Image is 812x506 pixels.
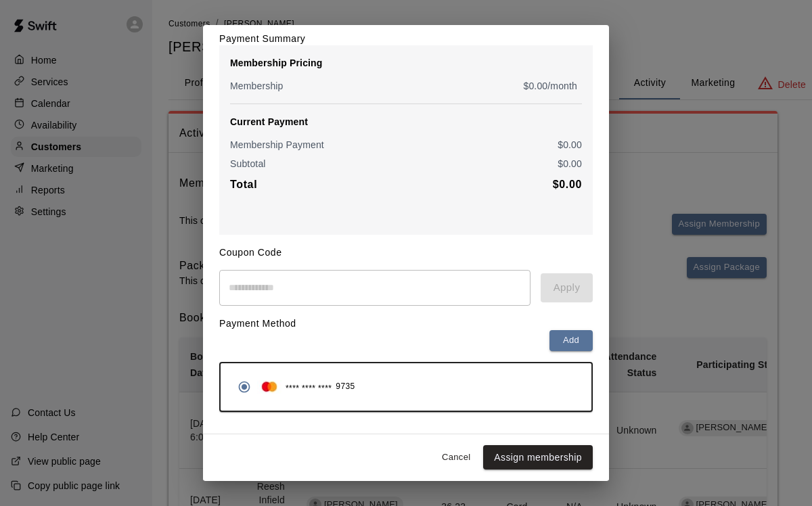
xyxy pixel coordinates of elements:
p: Membership Payment [230,138,324,152]
p: $ 0.00 [558,157,582,170]
label: Payment Summary [219,33,305,44]
label: Coupon Code [219,247,282,258]
img: Credit card brand logo [257,380,281,394]
b: $ 0.00 [553,179,582,190]
p: $ 0.00 [558,138,582,152]
b: Total [230,179,257,190]
label: Payment Method [219,318,296,329]
button: Add [549,330,593,351]
p: Subtotal [230,157,266,170]
button: Cancel [434,447,478,468]
span: 9735 [336,380,355,394]
p: Membership [230,79,284,93]
p: Membership Pricing [230,56,582,70]
button: Assign membership [483,445,593,470]
p: $ 0.00 / month [523,79,577,93]
p: Current Payment [230,115,582,129]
